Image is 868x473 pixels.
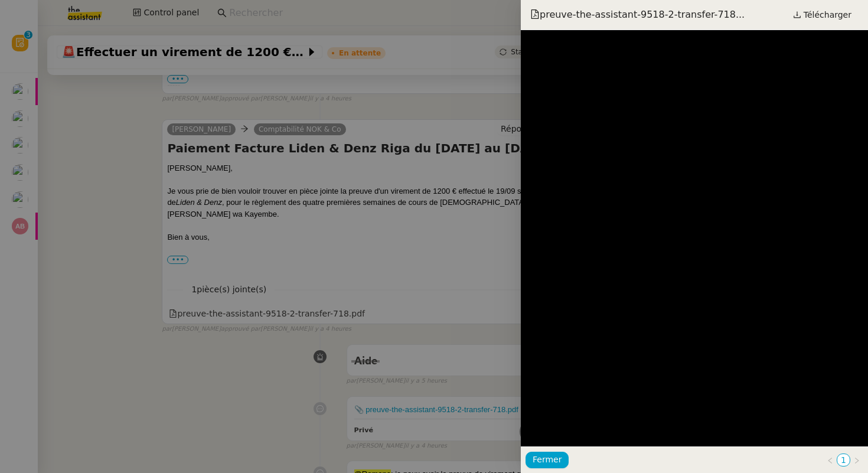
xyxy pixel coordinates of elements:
span: Fermer [533,453,562,467]
button: Page précédente [824,454,837,467]
button: Page suivante [850,454,863,467]
span: preuve-the-assistant-9518-2-transfer-718... [530,8,745,21]
li: 1 [837,454,850,467]
span: Télécharger [804,7,851,22]
a: 1 [837,454,850,466]
button: Fermer [526,452,569,468]
a: Télécharger [786,6,859,23]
